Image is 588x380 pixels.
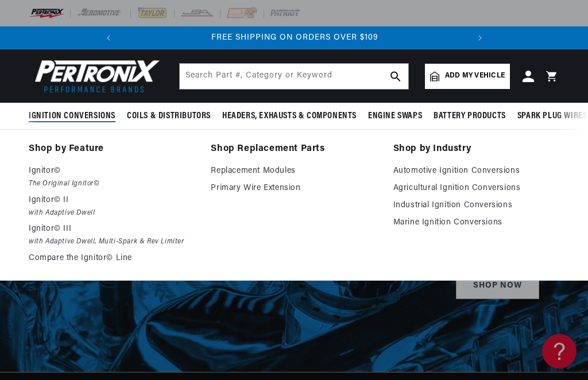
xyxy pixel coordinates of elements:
[29,193,195,219] a: Ignitor© II with Adaptive Dwell
[211,141,377,157] a: Shop Replacement Parts
[393,141,559,157] a: Shop by Industry
[216,103,362,130] summary: Headers, Exhausts & Components
[383,64,408,89] button: search button
[469,26,492,49] button: Translation missing: en.sections.announcements.next_announcement
[29,141,195,157] a: Shop by Feature
[29,56,161,96] img: Pertronix
[29,110,115,122] span: Ignition Conversions
[29,207,195,219] em: with Adaptive Dwell
[393,181,559,195] a: Agricultural Ignition Conversions
[362,103,428,130] summary: Engine Swaps
[97,26,120,49] button: Translation missing: en.sections.announcements.previous_announcement
[29,164,195,178] p: Ignitor©
[211,181,377,195] a: Primary Wire Extension
[368,110,422,122] span: Engine Swaps
[428,103,512,130] summary: Battery Products
[121,103,216,130] summary: Coils & Distributors
[425,64,510,89] a: Add my vehicle
[29,222,195,248] a: Ignitor© III with Adaptive Dwell, Multi-Spark & Rev Limiter
[211,33,378,42] span: FREE SHIPPING ON ORDERS OVER $109
[29,178,195,190] em: The Original Ignitor©
[29,103,121,130] summary: Ignition Conversions
[29,164,195,190] a: Ignitor© The Original Ignitor©
[393,199,559,212] a: Industrial Ignition Conversions
[517,110,587,122] span: Spark Plug Wires
[127,110,211,122] span: Coils & Distributors
[29,222,195,236] p: Ignitor© III
[445,71,505,82] span: Add my vehicle
[180,64,408,89] input: Search Part #, Category or Keyword
[456,273,539,299] a: SHOP NOW
[29,251,195,265] a: Compare the Ignitor© Line
[29,193,195,207] p: Ignitor© II
[393,216,559,230] a: Marine Ignition Conversions
[393,164,559,178] a: Automotive Ignition Conversions
[211,164,377,178] a: Replacement Modules
[434,110,506,122] span: Battery Products
[121,32,469,44] div: Announcement
[29,236,195,248] em: with Adaptive Dwell, Multi-Spark & Rev Limiter
[222,110,357,122] span: Headers, Exhausts & Components
[121,32,469,44] div: 2 of 2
